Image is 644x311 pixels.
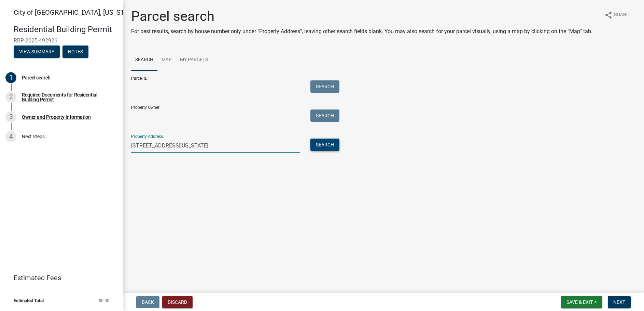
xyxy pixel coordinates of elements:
button: Search [310,139,339,151]
div: Required Documents for Residential Building Permit [22,92,112,102]
div: Parcel search [22,75,51,80]
div: 3 [5,112,16,122]
span: City of [GEOGRAPHIC_DATA], [US_STATE] [14,8,138,16]
button: Discard [162,296,193,308]
wm-modal-confirm: Summary [14,49,60,55]
span: Next [613,299,625,305]
h1: Parcel search [131,8,592,25]
span: RBP-2025-492926 [14,37,109,44]
div: 4 [5,131,16,142]
span: $0.00 [99,298,109,303]
button: View Summary [14,46,60,58]
button: Save & Exit [561,296,602,308]
button: shareShare [599,8,634,22]
span: Save & Exit [566,299,593,305]
h4: Residential Building Permit [14,25,117,35]
a: Search [131,49,157,71]
a: Map [157,49,176,71]
button: Next [608,296,631,308]
button: Back [136,296,159,308]
div: 1 [5,72,16,83]
p: For best results, search by house number only under "Property Address", leaving other search fiel... [131,27,592,36]
button: Search [310,80,339,93]
button: Notes [62,46,88,58]
i: share [604,11,613,19]
span: Estimated Total [14,298,44,303]
a: Estimated Fees [5,271,112,285]
div: 2 [5,92,16,103]
div: Owner and Property Information [22,115,91,119]
span: Back [142,299,154,305]
span: Share [614,11,629,19]
a: My Parcels [176,49,212,71]
button: Search [310,109,339,122]
wm-modal-confirm: Notes [62,49,88,55]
